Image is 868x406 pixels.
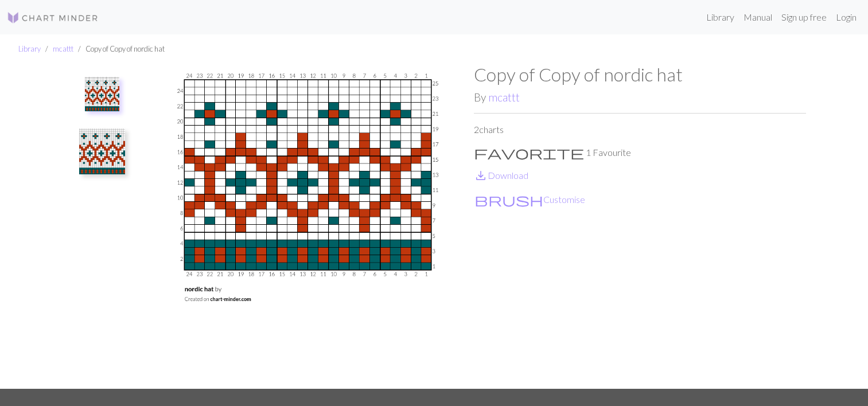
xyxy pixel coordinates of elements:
[18,44,41,53] a: Library
[79,128,125,174] img: Copy of nordic hat
[474,192,586,207] button: CustomiseCustomise
[474,146,806,159] p: 1 Favourite
[739,6,777,29] a: Manual
[777,6,831,29] a: Sign up free
[7,11,99,25] img: Logo
[53,44,73,53] a: mcattt
[474,146,584,159] i: Favourite
[85,77,119,111] img: nordic hat
[474,192,543,208] span: brush
[474,170,528,181] a: DownloadDownload
[73,44,165,54] li: Copy of Copy of nordic hat
[142,64,474,388] img: nordic hat
[488,91,520,104] a: mcattt
[474,169,488,182] i: Download
[474,145,584,161] span: favorite
[474,167,488,184] span: save_alt
[474,91,806,104] h2: By
[474,123,806,136] p: 2 charts
[702,6,739,29] a: Library
[474,193,543,206] i: Customise
[831,6,861,29] a: Login
[474,64,806,85] h1: Copy of Copy of nordic hat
